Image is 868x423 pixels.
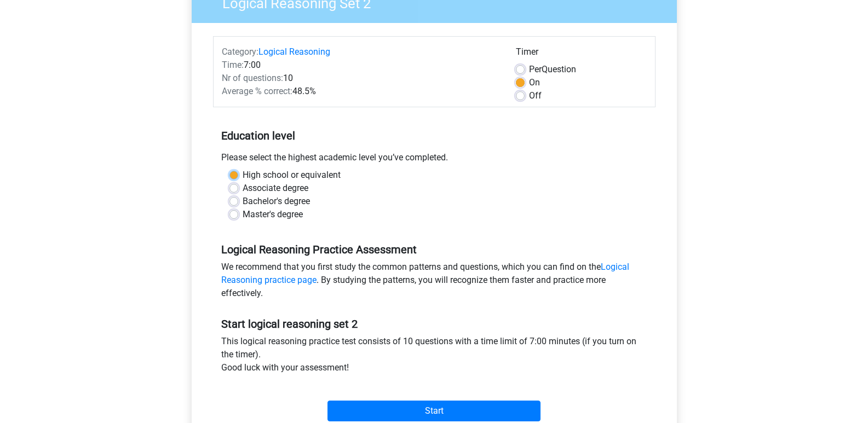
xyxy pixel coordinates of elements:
[214,85,508,98] div: 48.5%
[327,401,541,421] input: Start
[243,169,341,182] label: High school or equivalent
[213,335,656,379] div: This logical reasoning practice test consists of 10 questions with a time limit of 7:00 minutes (...
[213,151,656,169] div: Please select the highest academic level you’ve completed.
[529,89,542,102] label: Off
[243,208,303,221] label: Master's degree
[213,260,656,304] div: We recommend that you first study the common patterns and questions, which you can find on the . ...
[529,76,540,89] label: On
[221,243,647,256] h5: Logical Reasoning Practice Assessment
[214,59,508,72] div: 7:00
[243,195,310,208] label: Bachelor's degree
[529,64,542,74] span: Per
[221,317,647,331] h5: Start logical reasoning set 2
[243,182,308,195] label: Associate degree
[529,63,576,76] label: Question
[258,47,330,57] a: Logical Reasoning
[222,60,244,70] span: Time:
[222,86,292,96] span: Average % correct:
[221,125,647,147] h5: Education level
[222,47,258,57] span: Category:
[516,45,647,63] div: Timer
[214,72,508,85] div: 10
[222,73,283,83] span: Nr of questions:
